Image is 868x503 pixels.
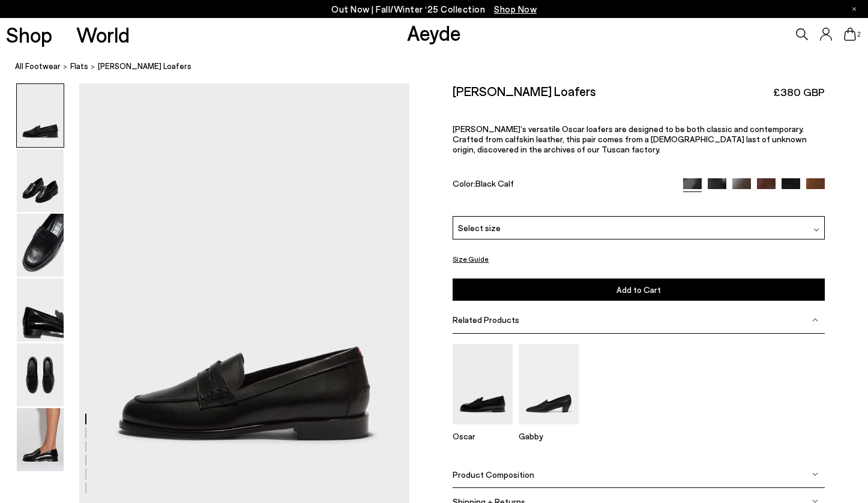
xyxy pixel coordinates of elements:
p: Oscar [453,431,513,441]
a: Shop [6,24,52,45]
img: Oscar Leather Loafers - Image 6 [17,408,64,471]
span: Related Products [453,315,519,325]
img: Gabby Almond-Toe Loafers [519,344,579,424]
nav: breadcrumb [15,50,868,83]
a: Aeyde [407,20,461,45]
a: All Footwear [15,60,61,73]
span: Black Calf [475,178,514,188]
img: Oscar Leather Loafers - Image 3 [17,214,64,277]
button: Add to Cart [453,279,824,301]
a: Oscar Leather Loafers Oscar [453,416,513,441]
img: Oscar Leather Loafers [453,344,513,424]
span: 2 [856,31,862,38]
span: [PERSON_NAME] Loafers [98,60,191,73]
img: svg%3E [812,317,818,323]
p: Gabby [519,431,579,441]
div: Color: [453,178,671,192]
span: £380 GBP [773,85,825,100]
img: Oscar Leather Loafers - Image 2 [17,149,64,212]
a: flats [70,60,88,73]
img: Oscar Leather Loafers - Image 5 [17,343,64,406]
span: Add to Cart [616,285,661,295]
a: World [76,24,130,45]
img: svg%3E [813,227,819,233]
img: svg%3E [812,471,818,477]
span: [PERSON_NAME]’s versatile Oscar loafers are designed to be both classic and contemporary. Crafted... [453,124,807,154]
span: Select size [458,221,501,234]
img: Oscar Leather Loafers - Image 4 [17,279,64,342]
h2: [PERSON_NAME] Loafers [453,83,596,98]
button: Size Guide [453,251,489,267]
span: flats [70,61,88,71]
p: Out Now | Fall/Winter ‘25 Collection [331,2,537,17]
span: Product Composition [453,469,534,480]
a: Gabby Almond-Toe Loafers Gabby [519,416,579,441]
span: Navigate to /collections/new-in [494,4,537,14]
a: 2 [844,28,856,41]
img: Oscar Leather Loafers - Image 1 [17,84,64,147]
